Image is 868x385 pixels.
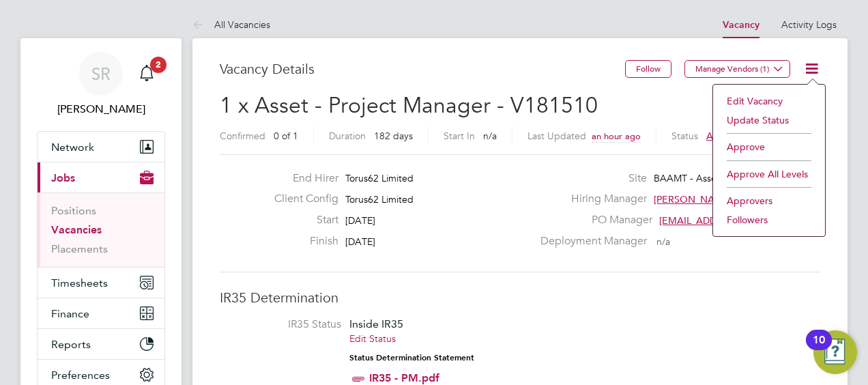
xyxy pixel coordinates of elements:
[349,353,474,362] strong: Status Determination Statement
[263,213,338,227] label: Start
[38,329,164,359] button: Reports
[532,192,647,206] label: Hiring Manager
[345,236,375,248] span: [DATE]
[274,130,298,142] span: 0 of 1
[37,101,165,117] span: Steph Riley
[220,92,598,119] span: 1 x Asset - Project Manager - V181510
[532,234,647,248] label: Deployment Manager
[813,330,857,374] button: Open Resource Center, 10 new notifications
[706,130,809,142] span: Awaiting approval - 0/2
[813,340,825,358] div: 10
[374,130,413,142] span: 182 days
[656,236,670,248] span: n/a
[263,234,338,248] label: Finish
[654,172,780,184] span: BAAMT - Asset Management
[91,65,111,83] span: SR
[483,130,497,142] span: n/a
[723,19,759,31] a: Vacancy
[51,276,108,289] span: Timesheets
[51,141,94,154] span: Network
[527,130,586,142] label: Last Updated
[37,52,165,117] a: SR[PERSON_NAME]
[532,213,652,227] label: PO Manager
[781,18,837,31] a: Activity Logs
[38,268,164,298] button: Timesheets
[233,317,341,332] label: IR35 Status
[684,60,790,78] button: Manage Vendors (1)
[349,332,396,345] a: Edit Status
[654,193,732,205] span: [PERSON_NAME]
[625,60,671,78] button: Follow
[720,165,818,184] li: Approve All Levels
[263,171,338,186] label: End Hirer
[263,192,338,206] label: Client Config
[51,171,75,184] span: Jobs
[220,60,625,78] h3: Vacancy Details
[329,130,366,142] label: Duration
[345,193,414,205] span: Torus62 Limited
[444,130,475,142] label: Start In
[220,130,265,142] label: Confirmed
[720,111,818,130] li: Update Status
[51,204,96,217] a: Positions
[192,18,270,31] a: All Vacancies
[38,132,164,162] button: Network
[369,371,439,384] a: IR35 - PM.pdf
[51,338,91,351] span: Reports
[720,210,818,229] li: Followers
[133,52,160,96] a: 2
[220,289,820,306] h3: IR35 Determination
[51,242,108,255] a: Placements
[345,214,375,227] span: [DATE]
[51,307,89,320] span: Finance
[671,130,698,142] label: Status
[345,172,414,184] span: Torus62 Limited
[720,91,818,111] li: Edit Vacancy
[38,298,164,328] button: Finance
[592,130,641,142] span: an hour ago
[38,192,164,267] div: Jobs
[720,191,818,210] li: Approvers
[38,162,164,192] button: Jobs
[51,369,110,382] span: Preferences
[349,317,403,330] span: Inside IR35
[150,57,167,73] span: 2
[532,171,647,186] label: Site
[720,137,818,156] li: Approve
[51,223,102,236] a: Vacancies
